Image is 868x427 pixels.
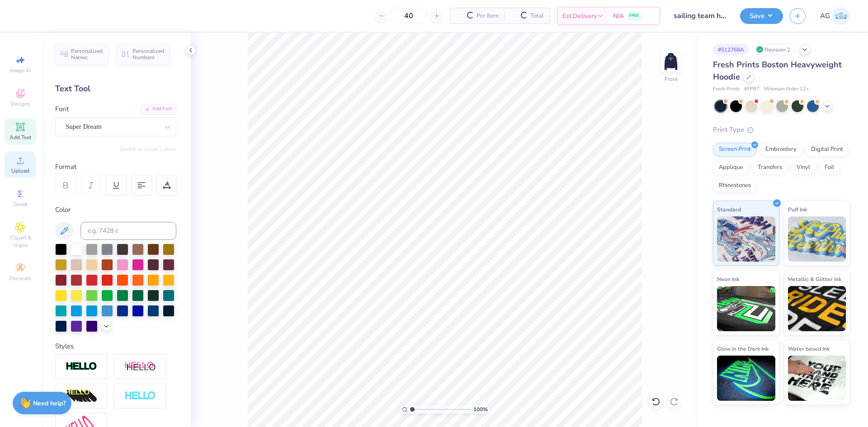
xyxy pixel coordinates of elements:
[717,205,741,214] span: Standard
[55,162,177,172] div: Format
[819,161,840,174] div: Foil
[713,161,749,174] div: Applique
[55,205,176,215] div: Color
[764,85,809,93] span: Minimum Order: 12 +
[713,179,757,192] div: Rhinestones
[476,11,499,21] span: Per Item
[10,67,31,74] span: Image AI
[14,201,28,208] span: Greek
[788,286,846,331] img: Metallic & Glitter Ink
[740,8,783,24] button: Save
[713,85,740,93] span: Fresh Prints
[132,48,165,61] span: Personalized Numbers
[124,361,156,372] img: Shadow
[391,8,426,24] input: – –
[120,145,176,153] button: Switch to Greek Letters
[788,216,846,262] img: Puff Ink
[473,405,488,413] span: 100 %
[10,100,30,108] span: Designs
[71,48,103,61] span: Personalized Names
[33,399,66,408] strong: Need help?
[662,52,680,70] img: Front
[820,7,850,25] a: AG
[717,216,775,262] img: Standard
[759,143,802,156] div: Embroidery
[752,161,788,174] div: Transfers
[717,344,769,353] span: Glow in the Dark Ink
[717,274,739,284] span: Neon Ink
[717,356,775,401] img: Glow in the Dark Ink
[713,59,842,82] span: Fresh Prints Boston Heavyweight Hoodie
[713,125,850,135] div: Print Type
[667,7,733,25] input: Untitled Design
[613,11,624,21] span: N/A
[820,11,830,21] span: AG
[754,44,795,55] div: Revision 2
[713,143,757,156] div: Screen Print
[788,274,841,284] span: Metallic & Glitter Ink
[11,167,29,174] span: Upload
[9,134,31,141] span: Add Text
[832,7,850,25] img: Aljosh Eyron Garcia
[66,361,97,372] img: Stroke
[665,75,678,83] div: Front
[124,391,156,401] img: Negative Space
[562,11,597,21] span: Est. Delivery
[744,85,759,93] span: # FP87
[788,356,846,401] img: Water based Ink
[5,234,36,249] span: Clipart & logos
[629,13,639,19] span: FREE
[713,44,749,55] div: # 512768A
[791,161,816,174] div: Vinyl
[788,205,807,214] span: Puff Ink
[80,222,176,240] input: e.g. 7428 c
[530,11,544,21] span: Total
[66,389,97,404] img: 3d Illusion
[55,104,69,114] label: Font
[788,344,830,353] span: Water based Ink
[141,104,176,114] div: Add Font
[55,83,176,95] div: Text Tool
[717,286,775,331] img: Neon Ink
[9,275,31,282] span: Decorate
[55,341,176,352] div: Styles
[805,143,849,156] div: Digital Print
